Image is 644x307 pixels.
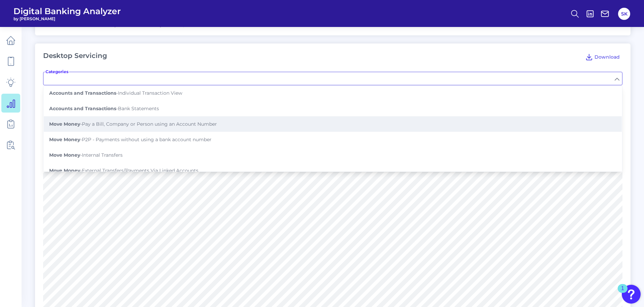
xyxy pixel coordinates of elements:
[49,90,116,96] b: Accounts and Transactions
[44,147,622,163] button: Move Money-Internal Transfers
[44,132,622,147] button: Move Money-P2P - Payments without using a bank account number
[49,105,159,112] span: - Bank Statements
[594,54,620,60] span: Download
[49,121,217,127] span: - Pay a Bill, Company or Person using an Account Number
[49,90,182,96] span: - Individual Transaction View
[49,167,198,174] span: - External Transfers/Payments Via Linked Accounts
[49,167,80,174] b: Move Money
[44,116,622,132] button: Move Money-Pay a Bill, Company or Person using an Account Number
[13,6,121,16] span: Digital Banking Analyzer
[44,101,622,116] button: Accounts and Transactions-Bank Statements
[44,163,622,178] button: Move Money-External Transfers/Payments Via Linked Accounts
[49,152,80,158] b: Move Money
[49,152,123,158] span: - Internal Transfers
[618,8,630,20] button: SK
[49,136,80,143] b: Move Money
[49,136,212,143] span: - P2P - Payments without using a bank account number
[45,69,69,74] span: Categories
[44,85,622,101] button: Accounts and Transactions-Individual Transaction View
[13,16,121,21] span: by [PERSON_NAME]
[621,288,624,297] div: 1
[49,105,116,112] b: Accounts and Transactions
[582,52,622,62] button: Download
[43,52,107,62] h2: Desktop Servicing
[49,121,80,127] b: Move Money
[622,285,641,304] button: Open Resource Center, 1 new notification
